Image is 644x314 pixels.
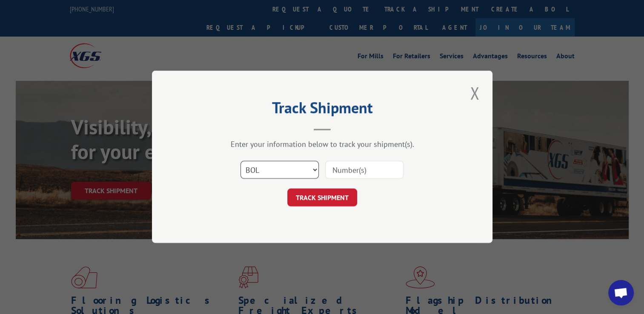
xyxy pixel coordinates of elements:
a: Open chat [608,280,634,305]
input: Number(s) [325,161,404,179]
h2: Track Shipment [195,102,450,118]
button: TRACK SHIPMENT [287,189,357,207]
div: Enter your information below to track your shipment(s). [195,140,450,149]
button: Close modal [467,81,482,105]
